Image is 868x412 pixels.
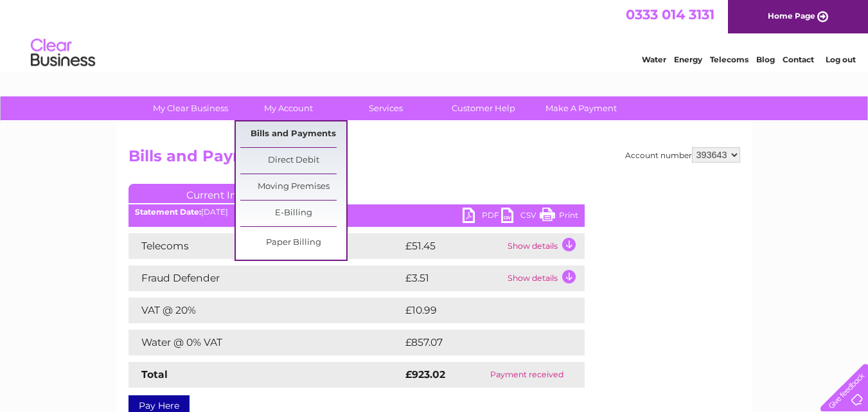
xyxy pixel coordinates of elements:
div: Account number [625,147,740,163]
a: E-Billing [240,201,346,226]
strong: £923.02 [405,368,445,381]
td: Fraud Defender [128,265,402,291]
a: Customer Help [430,96,536,120]
a: Services [333,96,439,120]
a: Water [642,55,666,64]
a: Telecoms [710,55,748,64]
td: VAT @ 20% [128,298,402,323]
a: My Account [235,96,341,120]
a: Print [540,208,578,226]
td: Show details [504,265,585,291]
strong: Total [141,368,168,381]
a: My Clear Business [137,96,244,120]
td: £857.07 [402,330,562,355]
a: Direct Debit [240,148,346,174]
td: £10.99 [402,298,558,323]
a: Blog [756,55,775,64]
td: Water @ 0% VAT [128,330,402,355]
a: Paper Billing [240,230,346,256]
b: Statement Date: [135,207,201,217]
div: Clear Business is a trading name of Verastar Limited (registered in [GEOGRAPHIC_DATA] No. 3667643... [131,7,738,62]
td: £3.51 [402,265,504,291]
a: CSV [501,208,540,226]
h2: Bills and Payments [128,147,740,172]
a: Bills and Payments [240,121,346,147]
a: Make A Payment [528,96,634,120]
td: Telecoms [128,233,402,259]
a: Energy [674,55,702,64]
a: Log out [826,55,856,64]
a: Moving Premises [240,174,346,200]
a: 0333 014 3131 [626,6,714,22]
td: Show details [504,233,585,259]
div: [DATE] [128,208,585,217]
a: Contact [783,55,814,64]
td: £51.45 [402,233,504,259]
a: PDF [463,208,501,226]
img: logo.png [30,33,96,73]
td: Payment received [469,362,585,388]
a: Current Invoice [128,184,321,203]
